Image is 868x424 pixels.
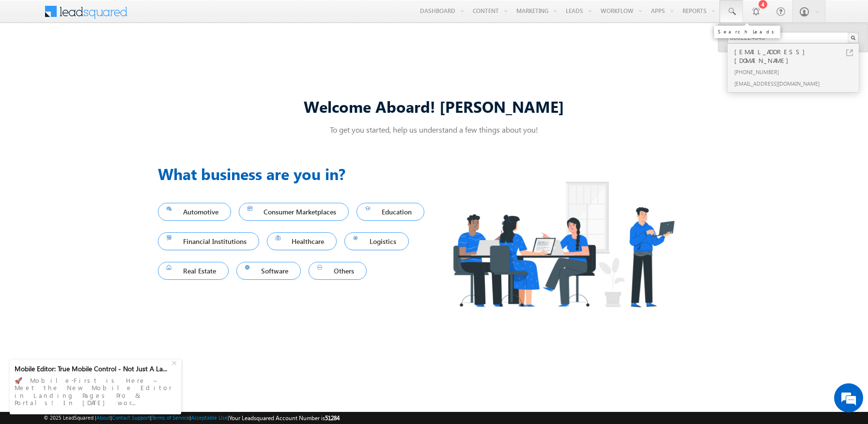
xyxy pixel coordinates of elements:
[248,205,341,218] span: Consumer Marketplaces
[365,205,416,218] span: Education
[167,235,250,248] span: Financial Institutions
[158,162,434,185] h3: What business are you in?
[191,414,228,421] a: Acceptable Use
[229,414,340,422] span: Your Leadsquared Account Number is
[167,264,220,277] span: Real Estate
[317,264,358,277] span: Others
[15,374,176,409] div: 🚀 Mobile-First is Here – Meet the New Mobile Editor in Landing Pages Pro & Portals! In [DATE] wor...
[112,414,150,421] a: Contact Support
[15,364,170,373] div: Mobile Editor: True Mobile Control - Not Just A La...
[158,96,710,117] div: Welcome Aboard! [PERSON_NAME]
[276,235,328,248] span: Healthcare
[718,29,776,34] div: Search Leads
[732,66,862,77] div: [PHONE_NUMBER]
[44,413,340,423] span: © 2025 LeadSquared | | | | |
[158,124,710,135] p: To get you started, help us understand a few things about you!
[728,32,859,44] input: Search Leads
[353,235,400,248] span: Logistics
[325,414,340,422] span: 51284
[245,264,293,277] span: Software
[152,414,189,421] a: Terms of Service
[732,77,862,89] div: [EMAIL_ADDRESS][DOMAIN_NAME]
[732,46,862,66] div: [EMAIL_ADDRESS][DOMAIN_NAME]
[170,356,181,368] div: +
[96,414,110,421] a: About
[434,162,693,326] img: Industry.png
[167,205,222,218] span: Automotive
